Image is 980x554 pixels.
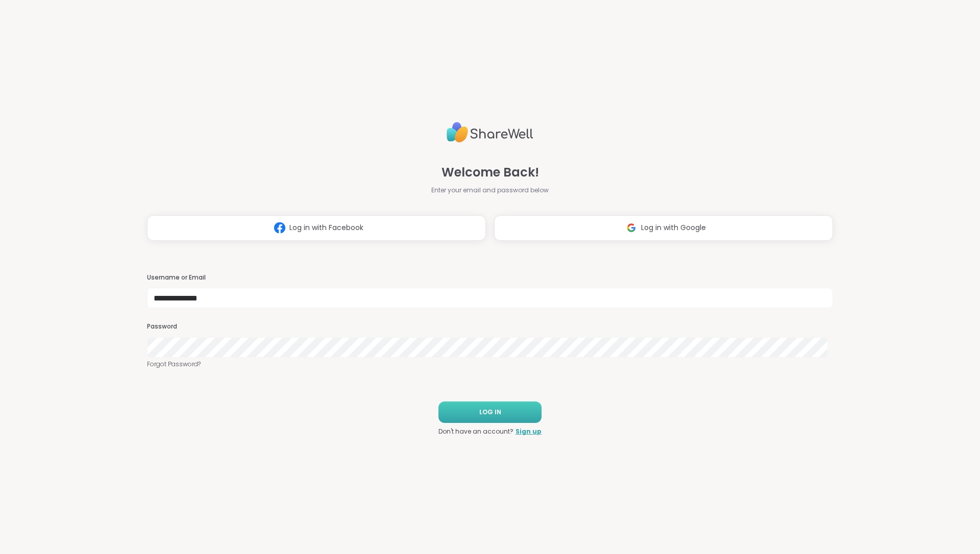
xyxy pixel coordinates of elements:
img: ShareWell Logo [447,118,533,147]
h3: Username or Email [147,273,833,282]
button: LOG IN [438,401,542,423]
h3: Password [147,322,833,331]
button: Log in with Facebook [147,215,486,241]
a: Sign up [516,427,542,436]
span: LOG IN [479,408,501,417]
span: Welcome Back! [442,163,539,182]
img: ShareWell Logomark [270,218,289,237]
span: Log in with Google [641,222,706,233]
span: Don't have an account? [438,427,513,436]
img: ShareWell Logomark [622,218,641,237]
a: Forgot Password? [147,360,833,369]
button: Log in with Google [494,215,833,241]
span: Log in with Facebook [289,222,363,233]
span: Enter your email and password below [431,186,549,195]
